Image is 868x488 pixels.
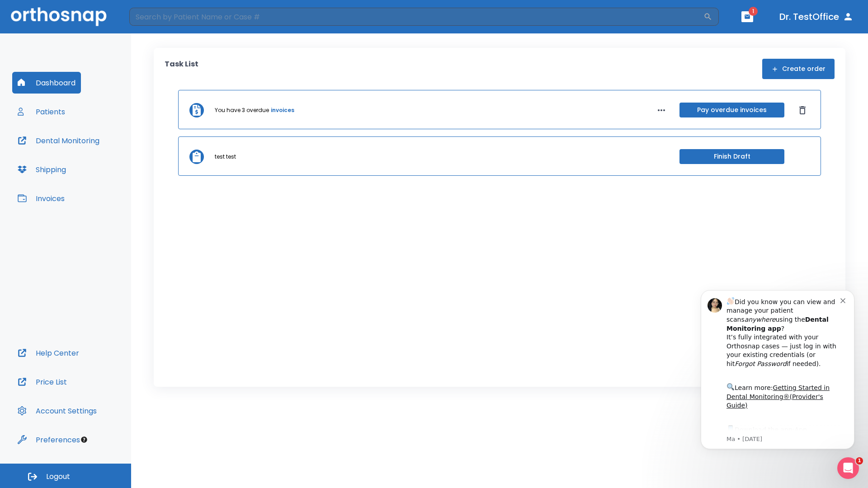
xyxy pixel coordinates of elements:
[856,457,863,465] span: 1
[39,147,153,193] div: Download the app: | ​ Let us know if you need help getting started!
[12,101,71,122] button: Patients
[153,19,160,27] button: Dismiss notification
[762,59,835,79] button: Create order
[795,103,810,117] button: Dismiss
[271,106,294,114] a: invoices
[80,436,88,444] div: Tooltip anchor
[12,188,70,209] button: Invoices
[679,149,784,164] button: Finish Draft
[215,153,236,161] p: test test
[39,150,120,166] a: App Store
[12,342,85,364] button: Help Center
[12,429,85,450] button: Preferences
[776,9,857,25] button: Dr. TestOffice
[46,472,70,482] span: Logout
[749,7,758,16] span: 1
[215,106,269,114] p: You have 3 overdue
[12,400,102,422] button: Account Settings
[12,371,72,393] button: Price List
[12,130,105,151] button: Dental Monitoring
[165,59,198,79] p: Task List
[39,159,153,167] p: Message from Ma, sent 1w ago
[687,277,868,464] iframe: Intercom notifications message
[11,7,107,26] img: Orthosnap
[12,72,81,94] button: Dashboard
[129,8,703,26] input: Search by Patient Name or Case #
[837,457,859,479] iframe: Intercom live chat
[679,103,784,117] button: Pay overdue invoices
[12,159,71,180] button: Shipping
